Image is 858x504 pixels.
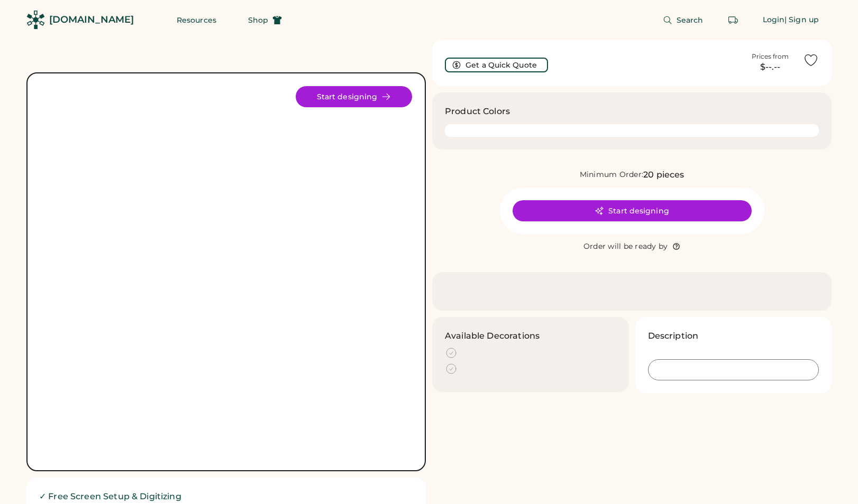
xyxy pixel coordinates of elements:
button: Get a Quick Quote [445,58,548,72]
div: Order will be ready by [583,241,668,252]
div: $--.-- [744,61,797,73]
h2: ✓ Free Screen Setup & Digitizing [39,490,413,503]
img: yH5BAEAAAAALAAAAAABAAEAAAIBRAA7 [40,86,412,458]
img: Rendered Logo - Screens [26,11,45,29]
h3: Available Decorations [445,330,540,342]
div: [DOMAIN_NAME] [49,13,134,26]
h3: Product Colors [445,105,510,118]
button: Start designing [513,200,752,221]
div: Login [763,15,785,25]
button: Start designing [296,86,412,107]
div: Minimum Order: [580,170,644,180]
span: Shop [248,16,268,24]
button: Resources [164,10,229,31]
div: 20 pieces [643,169,684,181]
button: Shop [235,10,295,31]
h3: Description [648,330,699,342]
button: Search [650,10,716,31]
span: Search [677,16,704,24]
div: Prices from [752,52,789,61]
div: | Sign up [784,15,819,25]
button: Retrieve an order [723,10,744,31]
